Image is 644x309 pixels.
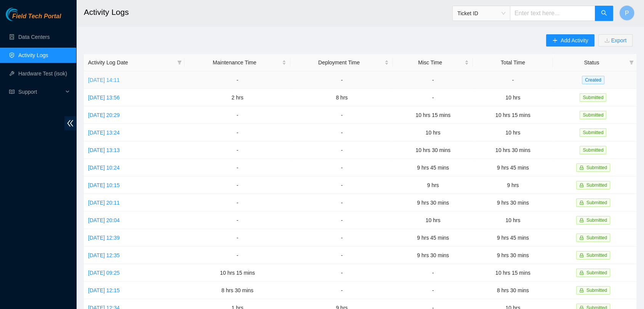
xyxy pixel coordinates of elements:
input: Enter text here... [510,6,595,21]
td: 9 hrs 30 mins [393,247,473,264]
span: Submitted [580,146,606,154]
td: - [290,159,393,176]
span: filter [176,57,183,68]
td: 9 hrs 30 mins [473,194,553,211]
td: 10 hrs 15 mins [393,106,473,124]
td: - [184,211,291,229]
td: - [290,282,393,299]
span: Add Activity [561,36,588,45]
td: - [393,264,473,282]
td: 10 hrs 30 mins [473,141,553,159]
td: 9 hrs [393,176,473,194]
td: 10 hrs 15 mins [184,264,291,282]
td: 9 hrs 45 mins [393,159,473,176]
a: [DATE] 12:39 [88,235,120,241]
span: lock [579,288,584,293]
td: - [184,229,291,247]
a: Data Centers [18,34,50,40]
td: 9 hrs [473,176,553,194]
span: filter [177,60,182,65]
td: - [184,106,291,124]
td: - [290,229,393,247]
button: downloadExport [598,34,633,46]
td: - [184,176,291,194]
a: [DATE] 13:24 [88,130,120,136]
span: Submitted [586,253,607,258]
span: Submitted [586,200,607,205]
td: 10 hrs [473,89,553,106]
td: 8 hrs 30 mins [184,282,291,299]
span: Activity Log Date [88,58,174,67]
td: - [290,106,393,124]
span: plus [552,38,557,44]
span: Submitted [580,128,606,137]
td: 9 hrs 45 mins [473,159,553,176]
a: [DATE] 20:29 [88,112,120,118]
a: Hardware Test (isok) [18,70,67,77]
button: P [619,5,634,21]
a: [DATE] 12:35 [88,252,120,258]
span: lock [579,218,584,223]
button: search [595,6,613,21]
td: - [184,247,291,264]
a: [DATE] 09:25 [88,270,120,276]
a: [DATE] 20:04 [88,217,120,223]
span: Submitted [586,218,607,223]
span: Submitted [580,111,606,119]
td: - [473,71,553,89]
td: - [184,124,291,141]
a: [DATE] 10:15 [88,182,120,188]
td: - [290,71,393,89]
span: lock [579,200,584,205]
span: Submitted [586,288,607,293]
td: - [290,141,393,159]
td: 10 hrs 30 mins [393,141,473,159]
td: 9 hrs 45 mins [473,229,553,247]
span: lock [579,271,584,275]
span: filter [628,57,635,68]
td: - [184,159,291,176]
span: Submitted [580,93,606,102]
td: 10 hrs [473,211,553,229]
td: 10 hrs 15 mins [473,264,553,282]
td: 8 hrs 30 mins [473,282,553,299]
span: Ticket ID [457,8,505,19]
td: - [290,176,393,194]
span: filter [629,60,634,65]
span: Submitted [586,235,607,240]
a: Activity Logs [18,52,48,58]
td: 10 hrs 15 mins [473,106,553,124]
span: Submitted [586,183,607,188]
td: 10 hrs [393,211,473,229]
a: [DATE] 20:11 [88,200,120,206]
td: 8 hrs [290,89,393,106]
span: Submitted [586,270,607,275]
a: [DATE] 13:56 [88,94,120,101]
a: [DATE] 12:15 [88,287,120,293]
button: plusAdd Activity [546,34,594,46]
td: - [184,71,291,89]
span: lock [579,235,584,240]
a: [DATE] 10:24 [88,165,120,171]
td: 9 hrs 30 mins [473,247,553,264]
span: Created [582,76,604,84]
span: lock [579,253,584,258]
span: Status [557,58,626,67]
td: - [290,264,393,282]
span: Submitted [586,165,607,170]
td: - [290,211,393,229]
img: Akamai Technologies [6,8,38,21]
td: - [184,141,291,159]
td: - [393,282,473,299]
td: - [393,89,473,106]
span: Field Tech Portal [12,13,61,20]
a: [DATE] 13:13 [88,147,120,153]
span: lock [579,165,584,170]
td: - [290,247,393,264]
td: - [393,71,473,89]
td: 10 hrs [393,124,473,141]
span: read [9,89,14,94]
td: - [290,194,393,211]
td: 9 hrs 30 mins [393,194,473,211]
td: - [184,194,291,211]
